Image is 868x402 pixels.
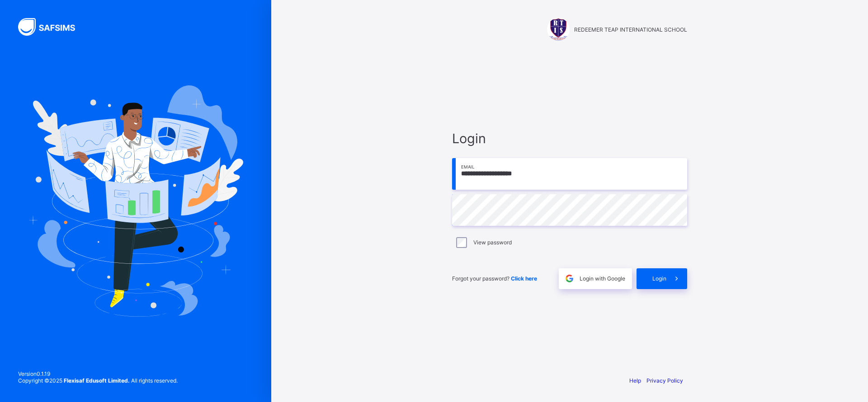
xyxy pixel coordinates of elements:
strong: Flexisaf Edusoft Limited. [64,377,130,384]
span: Login with Google [580,275,625,282]
span: REDEEMER TEAP INTERNATIONAL SCHOOL [574,26,687,33]
img: SAFSIMS Logo [18,18,86,36]
a: Privacy Policy [646,377,683,384]
span: Forgot your password? [452,275,537,282]
span: Copyright © 2025 All rights reserved. [18,377,178,384]
span: Version 0.1.19 [18,370,178,377]
img: Hero Image [28,85,243,317]
span: Login [652,275,666,282]
a: Click here [511,275,537,282]
a: Help [629,377,641,384]
img: google.396cfc9801f0270233282035f929180a.svg [564,273,575,284]
label: View password [473,239,512,246]
span: Login [452,131,687,146]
